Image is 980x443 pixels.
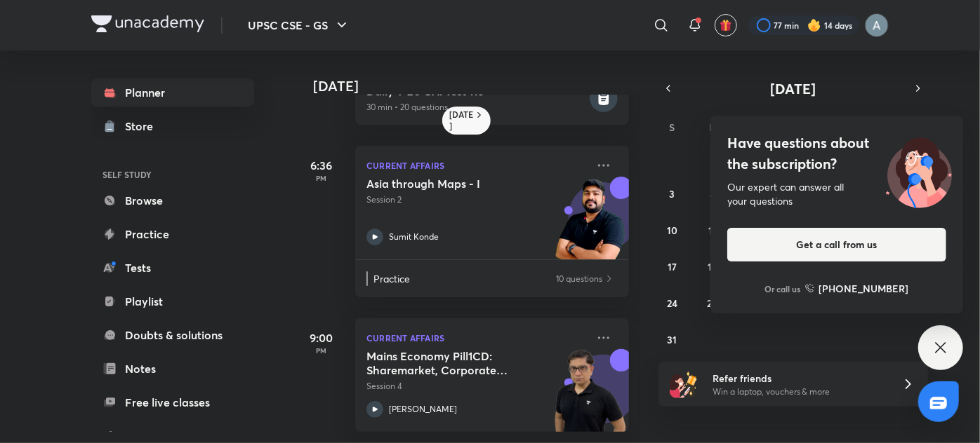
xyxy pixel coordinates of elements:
[91,254,254,282] a: Tests
[91,79,254,107] a: Planner
[91,355,254,383] a: Notes
[556,271,602,286] p: 10 questions
[293,157,350,174] h5: 6:36
[293,346,350,355] p: PM
[366,177,541,191] h5: Asia through Maps - I
[604,271,615,286] img: Practice available
[661,219,684,241] button: August 10, 2025
[91,15,204,36] a: Company Logo
[91,321,254,349] a: Doubts & solutions
[91,287,254,315] a: Playlist
[765,282,801,295] p: Or call us
[670,121,675,134] abbr: Sunday
[713,386,885,398] p: Win a laptop, vouchers & more
[293,174,350,182] p: PM
[720,19,732,32] img: avatar
[807,18,821,32] img: streak
[91,15,204,32] img: Company Logo
[661,328,684,350] button: August 31, 2025
[389,231,439,243] p: Sumit Konde
[389,403,457,416] p: [PERSON_NAME]
[366,157,587,174] p: Current Affairs
[805,281,909,296] a: [PHONE_NUMBER]
[449,109,474,132] h6: [DATE]
[661,182,684,205] button: August 3, 2025
[366,193,587,206] p: Session 2
[709,121,717,134] abbr: Monday
[701,255,724,278] button: August 18, 2025
[701,219,724,241] button: August 11, 2025
[819,281,909,296] h6: [PHONE_NUMBER]
[293,329,350,346] h5: 9:00
[727,132,946,175] h4: Have questions about the subscription?
[661,292,684,314] button: August 24, 2025
[678,79,908,98] button: [DATE]
[727,180,946,208] div: Our expert can answer all your questions
[708,297,718,310] abbr: August 25, 2025
[708,224,717,237] abbr: August 11, 2025
[701,182,724,205] button: August 4, 2025
[91,186,254,214] a: Browse
[670,370,698,398] img: referral
[667,297,677,310] abbr: August 24, 2025
[668,333,677,346] abbr: August 31, 2025
[366,349,541,377] h5: Mains Economy Pill1CD: Sharemarket, Corporate Governance, Insurance Pension Financial Inclusion
[661,255,684,278] button: August 17, 2025
[91,163,254,186] h6: SELF STUDY
[313,78,643,95] h4: [DATE]
[771,79,816,98] span: [DATE]
[366,329,587,346] p: Current Affairs
[91,220,254,248] a: Practice
[366,101,587,114] p: 30 min • 20 questions
[373,271,555,286] p: Practice
[552,177,629,273] img: unacademy
[239,11,359,39] button: UPSC CSE - GS
[670,187,675,200] abbr: August 3, 2025
[865,13,889,37] img: Anu Singh
[667,224,677,237] abbr: August 10, 2025
[713,371,885,386] h6: Refer friends
[708,260,717,273] abbr: August 18, 2025
[668,260,677,273] abbr: August 17, 2025
[366,380,587,393] p: Session 4
[727,228,946,261] button: Get a call from us
[701,292,724,314] button: August 25, 2025
[125,118,161,135] div: Store
[91,388,254,416] a: Free live classes
[91,112,254,140] a: Store
[875,132,963,208] img: ttu_illustration_new.svg
[715,14,737,36] button: avatar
